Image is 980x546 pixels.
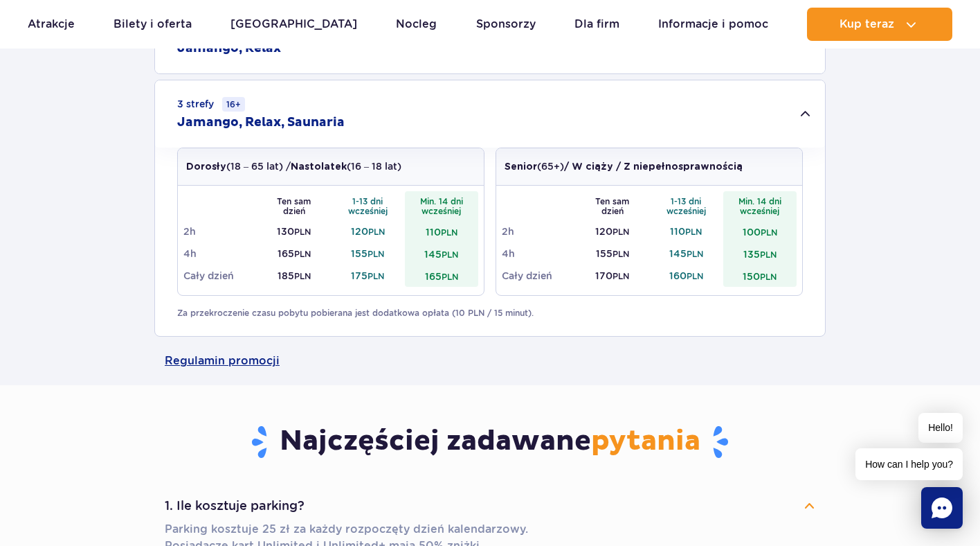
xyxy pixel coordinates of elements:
td: 100 [723,220,797,243]
small: PLN [367,271,384,281]
a: Regulamin promocji [165,337,815,385]
th: Min. 14 dni wcześniej [723,191,797,220]
span: Hello! [918,413,963,443]
td: 4h [502,243,576,265]
a: Nocleg [396,8,437,41]
h2: Jamango, Relax [177,40,281,57]
small: PLN [760,272,777,282]
small: PLN [687,271,703,281]
button: 1. Ile kosztuje parking? [165,491,815,521]
td: 4h [183,243,257,265]
p: Za przekroczenie czasu pobytu pobierana jest dodatkowa opłata (10 PLN / 15 minut). [177,307,803,319]
small: PLN [612,271,629,281]
td: 170 [576,265,650,287]
td: 2h [183,220,257,243]
span: How can I help you? [855,448,963,480]
small: PLN [760,249,777,260]
button: Kup teraz [807,8,952,41]
small: PLN [294,249,311,259]
small: PLN [687,249,703,259]
th: Min. 14 dni wcześniej [405,191,479,220]
span: Kup teraz [840,18,894,30]
div: Chat [921,487,963,529]
td: 120 [576,220,650,243]
a: Atrakcje [28,8,75,41]
td: 135 [723,243,797,265]
small: PLN [294,271,311,281]
small: 3 strefy [177,97,245,112]
strong: / W ciąży / Z niepełnosprawnością [564,162,743,172]
td: 120 [331,220,405,243]
td: 2h [502,220,576,243]
td: 145 [405,243,479,265]
small: PLN [442,272,458,282]
small: 16+ [222,97,245,112]
small: PLN [368,227,385,237]
a: Dla firm [574,8,619,41]
a: Informacje i pomoc [658,8,768,41]
p: (65+) [505,159,743,174]
td: Cały dzień [183,265,257,287]
strong: Dorosły [186,162,226,172]
h2: Jamango, Relax, Saunaria [177,114,345,131]
td: 175 [331,265,405,287]
small: PLN [685,227,702,237]
td: 110 [405,220,479,243]
td: 165 [257,243,332,265]
td: 145 [649,243,723,265]
small: PLN [761,227,777,238]
a: Bilety i oferta [114,8,192,41]
span: pytania [591,424,700,459]
small: PLN [612,249,629,259]
td: 160 [649,265,723,287]
p: (18 – 65 lat) / (16 – 18 lat) [186,159,401,174]
strong: Senior [505,162,537,172]
h3: Najczęściej zadawane [165,424,815,460]
th: 1-13 dni wcześniej [649,191,723,220]
td: 110 [649,220,723,243]
th: Ten sam dzień [257,191,332,220]
td: 150 [723,265,797,287]
td: 155 [331,243,405,265]
th: Ten sam dzień [576,191,650,220]
th: 1-13 dni wcześniej [331,191,405,220]
td: 155 [576,243,650,265]
td: 185 [257,265,332,287]
small: PLN [442,249,458,260]
td: 130 [257,220,332,243]
td: 165 [405,265,479,287]
small: PLN [294,227,311,237]
strong: Nastolatek [291,162,347,172]
td: Cały dzień [502,265,576,287]
a: [GEOGRAPHIC_DATA] [230,8,357,41]
small: PLN [612,227,629,237]
a: Sponsorzy [476,8,536,41]
small: PLN [441,227,457,238]
small: PLN [367,249,384,259]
